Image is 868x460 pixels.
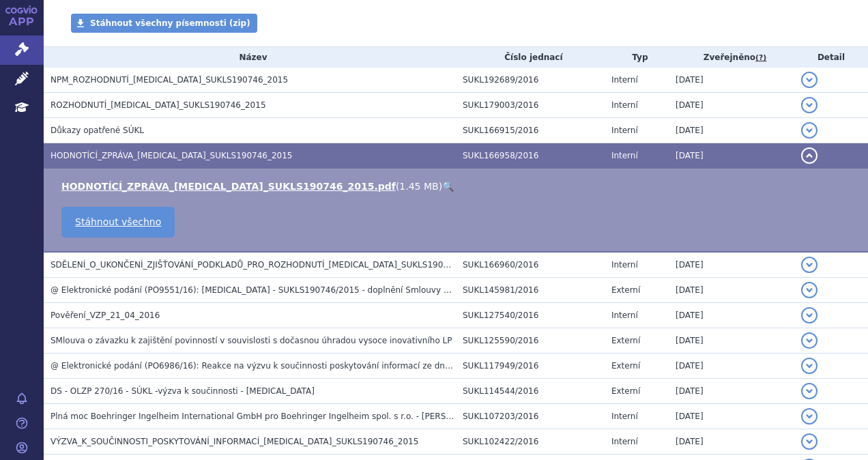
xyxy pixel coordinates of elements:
li: ( ) [61,179,854,193]
td: [DATE] [669,252,794,278]
span: Interní [611,311,638,320]
span: Interní [611,100,638,110]
a: Stáhnout všechny písemnosti (zip) [71,14,257,33]
th: Číslo jednací [456,47,605,68]
button: detail [801,97,818,113]
span: @ Elektronické podání (PO9551/16): Ofev - SUKLS190746/2015 - doplnění Smlouvy o zajištění závazků [50,285,521,295]
span: Interní [611,75,638,85]
td: [DATE] [669,404,794,429]
span: ROZHODNUTÍ_OFEV_SUKLS190746_2015 [50,100,266,110]
button: detail [801,332,818,349]
td: [DATE] [669,379,794,404]
span: DS - OLZP 270/16 - SÚKL -výzva k součinnosti - Ofev [50,386,315,396]
span: Pověření_VZP_21_04_2016 [50,311,160,320]
td: SUKL145981/2016 [456,278,605,303]
span: Plná moc Boehringer Ingelheim International GmbH pro Boehringer Ingelheim spol. s r.o. - nová [50,412,490,421]
td: SUKL166915/2016 [456,118,605,143]
td: [DATE] [669,354,794,379]
span: Stáhnout všechny písemnosti (zip) [90,18,250,28]
button: detail [801,72,818,88]
td: SUKL179003/2016 [456,93,605,118]
span: Interní [611,437,638,446]
span: Důkazy opatřené SÚKL [50,126,144,135]
td: [DATE] [669,278,794,303]
span: Interní [611,126,638,135]
td: [DATE] [669,429,794,455]
span: Externí [611,386,640,396]
td: SUKL166958/2016 [456,143,605,169]
span: NPM_ROZHODNUTÍ_OFEV_SUKLS190746_2015 [50,75,288,85]
button: detail [801,282,818,298]
span: Externí [611,285,640,295]
span: Interní [611,412,638,421]
td: [DATE] [669,303,794,328]
td: SUKL114544/2016 [456,379,605,404]
td: SUKL117949/2016 [456,354,605,379]
button: detail [801,257,818,273]
a: Stáhnout všechno [61,207,175,238]
span: Interní [611,260,638,270]
button: detail [801,358,818,374]
span: Externí [611,336,640,345]
td: SUKL125590/2016 [456,328,605,354]
abbr: (?) [755,53,766,63]
button: detail [801,408,818,425]
button: detail [801,383,818,399]
td: SUKL192689/2016 [456,68,605,93]
td: SUKL107203/2016 [456,404,605,429]
td: [DATE] [669,68,794,93]
button: detail [801,147,818,164]
th: Název [44,47,456,68]
a: HODNOTÍCÍ_ZPRÁVA_[MEDICAL_DATA]_SUKLS190746_2015.pdf [61,181,396,192]
td: [DATE] [669,328,794,354]
td: SUKL166960/2016 [456,252,605,278]
span: VÝZVA_K_SOUČINNOSTI_POSKYTOVÁNÍ_INFORMACÍ_OFEV_SUKLS190746_2015 [50,437,418,446]
span: Externí [611,361,640,371]
th: Detail [794,47,868,68]
button: detail [801,307,818,324]
button: detail [801,122,818,139]
th: Zveřejněno [669,47,794,68]
button: detail [801,433,818,450]
span: SDĚLENÍ_O_UKONČENÍ_ZJIŠŤOVÁNÍ_PODKLADŮ_PRO_ROZHODNUTÍ_OFEV_SUKLS190746_2015.pdf [50,260,500,270]
td: SUKL127540/2016 [456,303,605,328]
td: SUKL102422/2016 [456,429,605,455]
span: 1.45 MB [399,181,438,192]
th: Typ [605,47,669,68]
td: [DATE] [669,143,794,169]
span: SMlouva o závazku k zajištění povinností v souvislosti s dočasnou úhradou vysoce inovativního LP [50,336,452,345]
td: [DATE] [669,118,794,143]
a: 🔍 [442,181,454,192]
span: Interní [611,151,638,160]
span: HODNOTÍCÍ_ZPRÁVA_OFEV_SUKLS190746_2015 [50,151,293,160]
td: [DATE] [669,93,794,118]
